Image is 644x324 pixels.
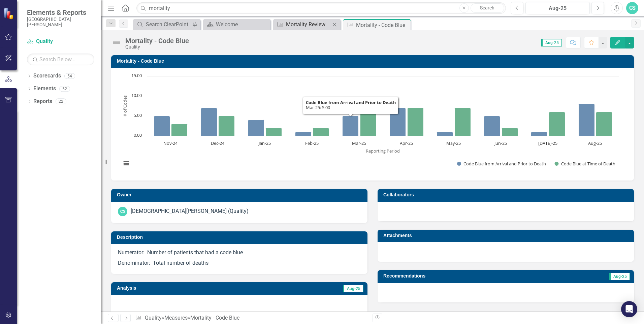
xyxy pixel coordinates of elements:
text: Aug-25 [588,140,602,146]
text: Apr-25 [400,140,413,146]
text: # of Codes [122,95,128,117]
a: Search ClearPoint [135,20,190,29]
div: Aug-25 [528,4,587,12]
path: Aug-25, 8. Code Blue from Arrival and Prior to Death. [579,104,595,136]
button: View chart menu, Chart [122,159,131,168]
a: Search [471,3,504,13]
path: Dec-24, 5. Code Blue at Time of Death. [219,116,235,136]
g: Code Blue from Arrival and Prior to Death, bar series 1 of 2 with 10 bars. [154,104,595,136]
h3: Collaborators [383,192,631,197]
text: 15.00 [131,72,142,78]
path: Jun-25, 5. Code Blue from Arrival and Prior to Death. [484,116,500,136]
text: Mar-25 [352,140,366,146]
a: Welcome [205,20,269,29]
text: 5.00 [134,112,142,118]
button: Aug-25 [525,2,590,14]
h3: Mortality - Code Blue [117,59,631,64]
a: Mortality Review [275,20,330,29]
path: Nov-24, 5. Code Blue from Arrival and Prior to Death. [154,116,170,136]
path: Mar-25, 5. Code Blue from Arrival and Prior to Death. [343,116,359,136]
path: Jan-25, 4. Code Blue from Arrival and Prior to Death. [248,120,264,136]
img: Not Defined [111,37,122,48]
div: Chart. Highcharts interactive chart. [118,73,627,174]
path: Jun-25, 2. Code Blue at Time of Death. [502,128,518,136]
path: May-25, 1. Code Blue from Arrival and Prior to Death. [437,132,453,136]
div: CS [118,207,127,216]
div: Mortality - Code Blue [125,37,189,44]
h3: Description [117,235,364,240]
button: Show Code Blue from Arrival and Prior to Death [457,161,547,167]
a: Reports [33,98,52,105]
div: [DEMOGRAPHIC_DATA][PERSON_NAME] (Quality) [131,207,249,215]
text: [DATE]-25 [538,140,557,146]
a: Scorecards [33,72,61,80]
div: Quality [125,44,189,50]
svg: Interactive chart [118,73,622,174]
span: Aug-25 [609,273,630,280]
p: Denominator: Total number of deaths [118,258,361,267]
path: Jul-25, 1. Code Blue from Arrival and Prior to Death. [531,132,547,136]
div: » » [135,314,367,322]
path: Jan-25, 2. Code Blue at Time of Death. [266,128,282,136]
button: Show Code Blue at Time of Death [555,161,616,167]
div: Open Intercom Messenger [621,301,637,317]
g: Code Blue at Time of Death, bar series 2 of 2 with 10 bars. [171,108,612,136]
div: Mortality Review [286,20,330,29]
a: Measures [164,315,188,321]
button: CS [626,2,638,14]
h3: Owner [117,192,364,197]
text: May-25 [446,140,461,146]
path: Apr-25, 7. Code Blue at Time of Death. [408,108,424,136]
input: Search ClearPoint... [136,2,506,14]
text: 0.00 [134,132,142,138]
text: Nov-24 [163,140,178,146]
h3: Recommendations [383,273,548,279]
small: [GEOGRAPHIC_DATA][PERSON_NAME] [27,17,94,28]
path: Jul-25, 6. Code Blue at Time of Death. [549,112,565,136]
p: Numerator: Number of patients that had a code blue [118,249,361,258]
path: Dec-24, 7. Code Blue from Arrival and Prior to Death. [201,108,217,136]
text: Dec-24 [211,140,225,146]
span: Aug-25 [343,285,363,292]
a: Elements [33,85,56,93]
div: Welcome [216,20,269,29]
a: Quality [145,315,162,321]
path: Nov-24, 3. Code Blue at Time of Death. [171,124,188,136]
path: Aug-25, 6. Code Blue at Time of Death. [596,112,612,136]
h3: Attachments [383,233,631,238]
text: 10.00 [131,92,142,98]
path: Feb-25, 1. Code Blue from Arrival and Prior to Death. [295,132,312,136]
div: 22 [56,99,66,104]
div: Search ClearPoint [146,20,190,29]
text: Jan-25 [258,140,271,146]
div: Mortality - Code Blue [190,315,239,321]
div: 52 [59,86,70,92]
text: Jun-25 [494,140,507,146]
input: Search Below... [27,54,94,65]
img: ClearPoint Strategy [3,8,15,20]
path: Apr-25, 7. Code Blue from Arrival and Prior to Death. [390,108,406,136]
h3: Analysis [117,286,235,291]
path: Feb-25, 2. Code Blue at Time of Death. [313,128,329,136]
div: Mortality - Code Blue [356,21,409,29]
path: Mar-25, 6. Code Blue at Time of Death. [360,112,377,136]
path: May-25, 7. Code Blue at Time of Death. [455,108,471,136]
span: Elements & Reports [27,8,94,17]
span: Aug-25 [541,39,562,46]
div: 54 [64,73,75,79]
text: Feb-25 [305,140,319,146]
text: Reporting Period [366,148,400,154]
a: Quality [27,38,94,45]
